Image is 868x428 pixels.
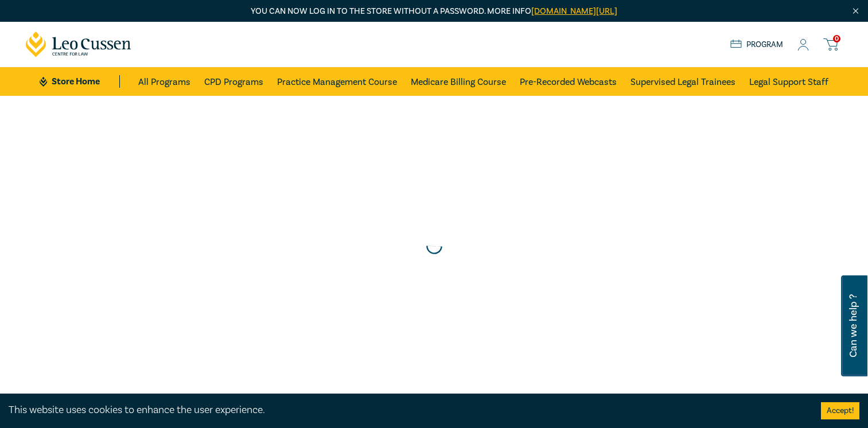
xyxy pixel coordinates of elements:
[630,67,735,96] a: Supervised Legal Trainees
[730,38,784,51] a: Program
[26,5,843,18] p: You can now log in to the store without a password. More info
[9,403,804,418] div: This website uses cookies to enhance the user experience.
[833,35,840,42] span: 0
[40,75,119,88] a: Store Home
[531,6,617,17] a: [DOMAIN_NAME][URL]
[851,6,861,16] img: Close
[411,67,506,96] a: Medicare Billing Course
[138,67,190,96] a: All Programs
[749,67,828,96] a: Legal Support Staff
[204,67,263,96] a: CPD Programs
[848,282,859,369] span: Can we help ?
[277,67,397,96] a: Practice Management Course
[520,67,617,96] a: Pre-Recorded Webcasts
[821,402,859,419] button: Accept cookies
